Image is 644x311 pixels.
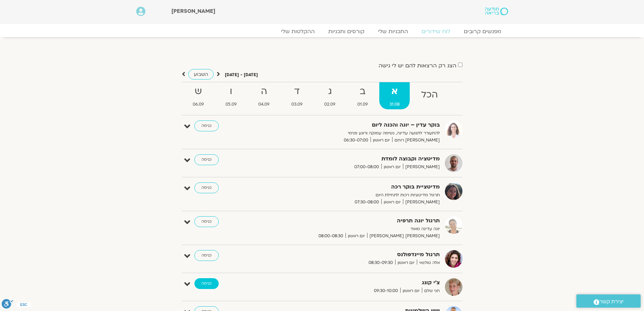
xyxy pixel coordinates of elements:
[347,84,378,99] strong: ב
[415,28,457,35] a: לוח שידורים
[281,82,313,109] a: ד03.09
[371,28,415,35] a: התכניות שלי
[379,101,410,108] span: 31.08
[188,69,214,80] a: השבוע
[381,199,403,206] span: יום ראשון
[366,259,395,266] span: 08:30-09:30
[341,137,371,144] span: 06:30-07:00
[352,199,381,206] span: 07:30-08:00
[215,82,247,109] a: ו05.09
[274,130,440,137] p: להתעורר לתנועה עדינה, נשימה עמוקה ורוגע פנימי
[316,232,345,240] span: 08:00-08:30
[392,137,440,144] span: [PERSON_NAME] רוחם
[400,287,422,294] span: יום ראשון
[248,82,280,109] a: ה04.09
[274,250,440,259] strong: תרגול מיינדפולנס
[225,71,258,79] p: [DATE] - [DATE]
[274,225,440,232] p: יוגה עדינה מאוד
[347,101,378,108] span: 01.09
[248,84,280,99] strong: ה
[379,84,410,99] strong: א
[215,84,247,99] strong: ו
[372,287,400,294] span: 09:30-10:00
[136,28,508,35] nav: Menu
[411,87,448,103] strong: הכל
[417,259,440,266] span: אלה טולנאי
[367,232,440,240] span: [PERSON_NAME] [PERSON_NAME]
[352,163,381,171] span: 07:00-08:00
[274,154,440,163] strong: מדיטציה וקבוצה לומדת
[274,182,440,192] strong: מדיטציית בוקר רכה
[599,297,624,306] span: יצירת קשר
[274,216,440,225] strong: תרגול יוגה תרפיה
[345,232,367,240] span: יום ראשון
[379,82,410,109] a: א31.08
[403,163,440,171] span: [PERSON_NAME]
[274,278,440,287] strong: צ'י קונג
[194,182,219,193] a: כניסה
[274,28,321,35] a: ההקלטות שלי
[314,82,345,109] a: ג02.09
[194,278,219,289] a: כניסה
[403,199,440,206] span: [PERSON_NAME]
[274,192,440,199] p: תרגול מדיטציות רכות לתחילת היום
[314,84,345,99] strong: ג
[171,7,215,15] span: [PERSON_NAME]
[381,163,403,171] span: יום ראשון
[194,154,219,165] a: כניסה
[183,82,214,109] a: ש06.09
[281,84,313,99] strong: ד
[395,259,417,266] span: יום ראשון
[194,120,219,131] a: כניסה
[422,287,440,294] span: חני שלם
[274,120,440,130] strong: בוקר עדין – יוגה והכנה ליום
[314,101,345,108] span: 02.09
[379,63,456,69] label: הצג רק הרצאות להם יש לי גישה
[457,28,508,35] a: מפגשים קרובים
[194,216,219,227] a: כניסה
[183,101,214,108] span: 06.09
[411,82,448,109] a: הכל
[371,137,392,144] span: יום ראשון
[281,101,313,108] span: 03.09
[576,294,641,308] a: יצירת קשר
[194,71,208,77] span: השבוע
[194,250,219,261] a: כניסה
[347,82,378,109] a: ב01.09
[183,84,214,99] strong: ש
[215,101,247,108] span: 05.09
[321,28,371,35] a: קורסים ותכניות
[248,101,280,108] span: 04.09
